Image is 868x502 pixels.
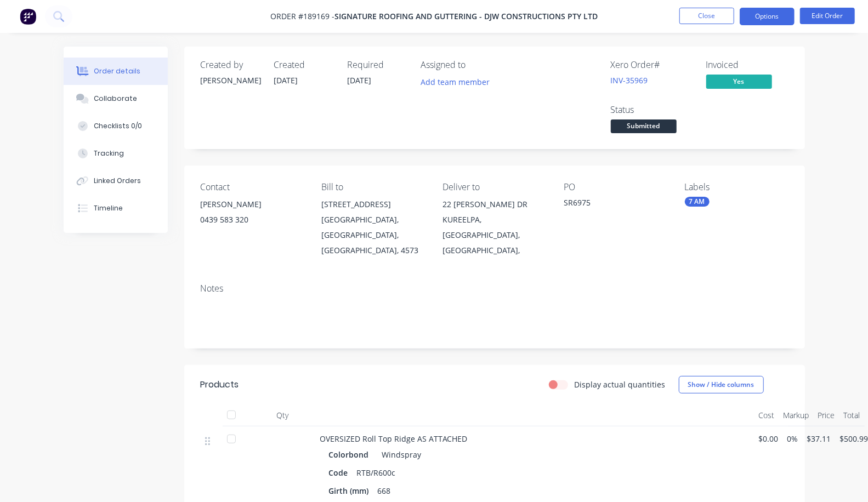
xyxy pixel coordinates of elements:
[575,379,666,390] label: Display actual quantities
[201,212,304,227] div: 0439 583 320
[611,119,677,133] span: Submitted
[685,182,788,192] div: Labels
[94,203,123,213] div: Timeline
[321,197,425,212] div: [STREET_ADDRESS]
[274,75,298,85] span: [DATE]
[442,182,546,192] div: Deliver to
[706,75,772,88] span: Yes
[201,182,304,192] div: Contact
[329,465,353,481] div: Code
[94,66,140,76] div: Order details
[442,212,546,258] div: KUREELPA, [GEOGRAPHIC_DATA], [GEOGRAPHIC_DATA],
[421,75,496,89] button: Add team member
[321,212,425,258] div: [GEOGRAPHIC_DATA], [GEOGRAPHIC_DATA], [GEOGRAPHIC_DATA], 4573
[679,376,764,393] button: Show / Hide columns
[64,85,168,112] button: Collaborate
[740,8,795,25] button: Options
[800,8,855,24] button: Edit Order
[270,12,334,22] span: Order #189169 -
[839,404,865,426] div: Total
[787,433,798,444] span: 0%
[94,94,137,104] div: Collaborate
[201,283,788,294] div: Notes
[611,75,648,85] a: INV-35969
[321,182,425,192] div: Bill to
[564,182,667,192] div: PO
[334,12,598,22] span: Signature Roofing and Guttering - DJW Constructions Pty Ltd
[201,75,261,86] div: [PERSON_NAME]
[759,433,779,444] span: $0.00
[94,149,124,158] div: Tracking
[64,167,168,195] button: Linked Orders
[415,75,495,89] button: Add team member
[814,404,839,426] div: Price
[329,483,373,499] div: Girth (mm)
[64,140,168,167] button: Tracking
[64,58,168,85] button: Order details
[754,404,779,426] div: Cost
[442,197,546,212] div: 22 [PERSON_NAME] DR
[64,112,168,140] button: Checklists 0/0
[807,433,831,444] span: $37.11
[274,60,334,70] div: Created
[329,447,373,463] div: Colorbond
[611,119,677,136] button: Submitted
[679,8,734,24] button: Close
[321,197,425,258] div: [STREET_ADDRESS][GEOGRAPHIC_DATA], [GEOGRAPHIC_DATA], [GEOGRAPHIC_DATA], 4573
[353,465,400,481] div: RTB/R600c
[421,60,531,70] div: Assigned to
[20,8,36,25] img: Factory
[685,197,710,207] div: 7 AM
[250,404,316,426] div: Qty
[373,483,395,499] div: 668
[611,105,693,115] div: Status
[611,60,693,70] div: Xero Order #
[442,197,546,258] div: 22 [PERSON_NAME] DRKUREELPA, [GEOGRAPHIC_DATA], [GEOGRAPHIC_DATA],
[320,433,468,444] span: OVERSIZED Roll Top Ridge AS ATTACHED
[378,447,422,463] div: Windspray
[201,197,304,232] div: [PERSON_NAME]0439 583 320
[564,197,667,212] div: SR6975
[64,195,168,222] button: Timeline
[94,121,142,131] div: Checklists 0/0
[348,60,408,70] div: Required
[201,378,239,391] div: Products
[779,404,814,426] div: Markup
[94,176,141,186] div: Linked Orders
[201,197,304,212] div: [PERSON_NAME]
[201,60,261,70] div: Created by
[706,60,788,70] div: Invoiced
[348,75,372,85] span: [DATE]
